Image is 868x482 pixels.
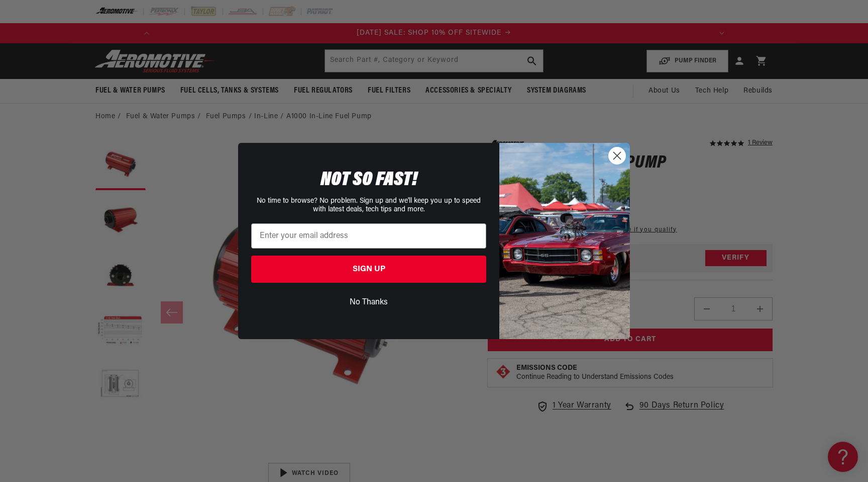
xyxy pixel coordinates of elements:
[499,143,630,339] img: 85cdd541-2605-488b-b08c-a5ee7b438a35.jpeg
[251,223,486,249] input: Enter your email address
[320,170,417,190] span: NOT SO FAST!
[251,256,486,283] button: SIGN UP
[608,147,626,165] button: Close dialog
[257,197,481,213] span: No time to browse? No problem. Sign up and we'll keep you up to speed with latest deals, tech tip...
[251,293,486,312] button: No Thanks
